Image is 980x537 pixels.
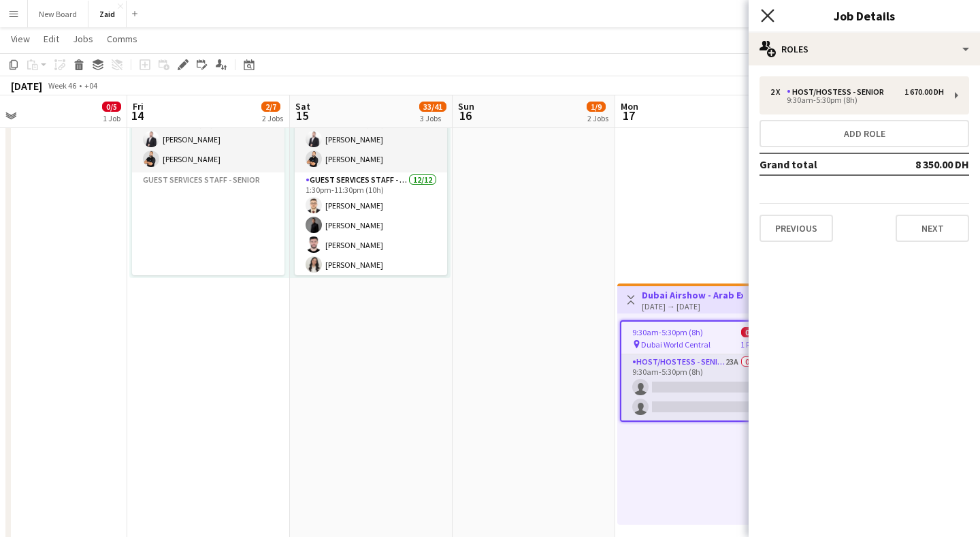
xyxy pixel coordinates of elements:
[749,7,980,25] h3: Job Details
[587,102,606,112] span: 1/9
[133,100,144,112] span: Fri
[28,1,88,27] button: New Board
[262,113,283,123] div: 2 Jobs
[102,102,121,112] span: 0/5
[419,102,446,112] span: 33/41
[641,339,710,350] span: Dubai World Central
[295,106,447,172] app-card-role: Staff Supervisor2/21:30pm-11:30pm (10h)[PERSON_NAME][PERSON_NAME]
[456,108,474,123] span: 16
[261,102,280,112] span: 2/7
[621,354,771,420] app-card-role: Host/Hostess - Senior23A0/29:30am-5:30pm (8h)
[295,100,310,112] span: Sat
[103,113,120,123] div: 1 Job
[642,301,743,311] div: [DATE] → [DATE]
[11,33,30,45] span: View
[5,30,35,48] a: View
[44,33,59,45] span: Edit
[759,120,969,147] button: Add role
[458,100,474,112] span: Sun
[101,30,143,48] a: Comms
[883,153,969,175] td: 8 350.00 DH
[67,30,99,48] a: Jobs
[38,30,65,48] a: Edit
[88,1,127,27] button: Zaid
[293,108,310,123] span: 15
[131,108,144,123] span: 14
[770,97,944,104] div: 9:30am-5:30pm (8h)
[11,79,42,93] div: [DATE]
[632,327,703,337] span: 9:30am-5:30pm (8h)
[759,153,883,175] td: Grand total
[896,215,969,242] button: Next
[295,172,447,436] app-card-role: Guest Services Staff - Senior12/121:30pm-11:30pm (10h)[PERSON_NAME][PERSON_NAME][PERSON_NAME][PER...
[45,80,79,91] span: Week 46
[740,339,760,350] span: 1 Role
[132,106,284,172] app-card-role: Staff Supervisor2/21:00pm-3:00pm (2h)[PERSON_NAME][PERSON_NAME]
[295,74,447,275] app-job-card: 1:30pm-11:30pm (10h)32/32 Space42 Arena4 RolesStaff Supervisor2/21:30pm-11:30pm (10h)[PERSON_NAME...
[587,113,608,123] div: 2 Jobs
[73,33,93,45] span: Jobs
[132,172,284,436] app-card-role-placeholder: Guest Services Staff - Senior
[619,108,638,123] span: 17
[749,33,980,65] div: Roles
[759,215,833,242] button: Previous
[787,87,889,97] div: Host/Hostess - Senior
[132,74,284,275] app-job-card: 1:00pm-3:00pm (2h)2/2 Space42 Arena1 RoleStaff Supervisor2/21:00pm-3:00pm (2h)[PERSON_NAME][PERSO...
[621,100,638,112] span: Mon
[741,327,760,337] span: 0/2
[107,33,137,45] span: Comms
[770,87,787,97] div: 2 x
[904,87,944,97] div: 1 670.00 DH
[642,289,743,301] h3: Dubai Airshow - Arab Expo
[84,80,97,91] div: +04
[420,113,446,123] div: 3 Jobs
[620,320,772,422] app-job-card: 9:30am-5:30pm (8h)0/2 Dubai World Central1 RoleHost/Hostess - Senior23A0/29:30am-5:30pm (8h)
